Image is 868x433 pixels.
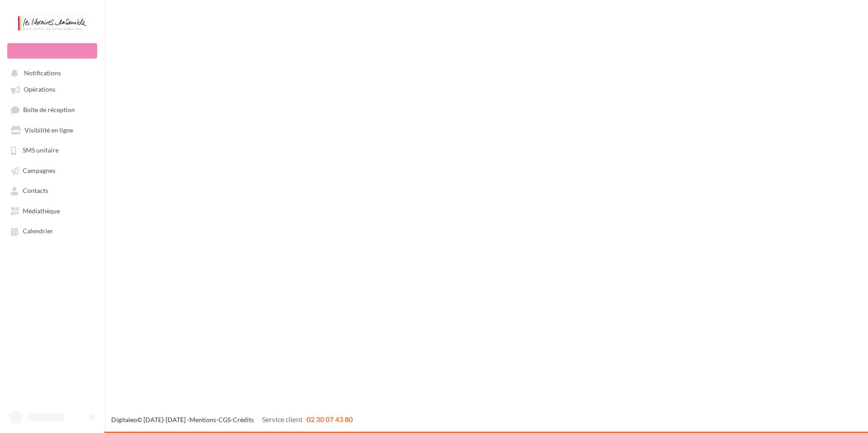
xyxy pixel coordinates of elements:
[23,227,53,235] span: Calendrier
[5,202,99,219] a: Médiathèque
[24,69,61,77] span: Notifications
[23,106,75,113] span: Boîte de réception
[5,81,99,97] a: Opérations
[5,182,99,198] a: Contacts
[23,147,59,154] span: SMS unitaire
[111,416,353,423] span: © [DATE]-[DATE] - - -
[218,416,231,423] a: CGS
[23,187,48,195] span: Contacts
[7,43,97,59] div: Nouvelle campagne
[5,101,99,118] a: Boîte de réception
[306,415,353,423] span: 02 30 07 43 80
[111,416,137,423] a: Digitaleo
[24,86,55,93] span: Opérations
[233,416,254,423] a: Crédits
[25,126,73,134] span: Visibilité en ligne
[262,415,303,423] span: Service client
[189,416,216,423] a: Mentions
[5,122,99,138] a: Visibilité en ligne
[5,142,99,158] a: SMS unitaire
[5,222,99,239] a: Calendrier
[5,162,99,178] a: Campagnes
[23,207,60,215] span: Médiathèque
[23,167,55,174] span: Campagnes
